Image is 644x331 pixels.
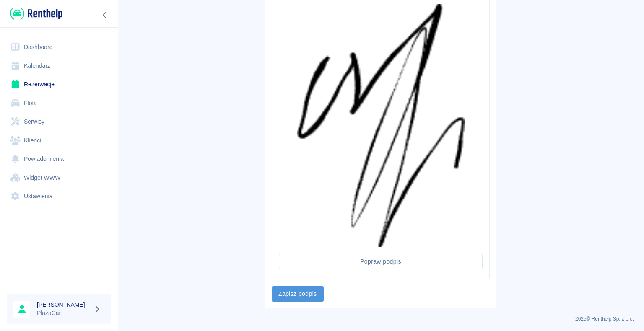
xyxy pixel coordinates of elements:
a: Powiadomienia [7,150,111,168]
a: Rezerwacje [7,75,111,94]
a: Serwisy [7,112,111,131]
img: Podpis [297,4,465,247]
h6: [PERSON_NAME] [37,300,91,309]
p: PlazaCar [37,309,91,318]
button: Zapisz podpis [272,286,324,302]
img: Renthelp logo [10,7,62,21]
a: Renthelp logo [7,7,62,21]
a: Ustawienia [7,187,111,206]
p: 2025 © Renthelp Sp. z o.o. [127,315,634,323]
button: Popraw podpis [279,254,483,269]
a: Kalendarz [7,57,111,75]
a: Widget WWW [7,168,111,187]
a: Dashboard [7,38,111,57]
button: Zwiń nawigację [99,10,111,21]
a: Klienci [7,131,111,150]
a: Flota [7,94,111,113]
